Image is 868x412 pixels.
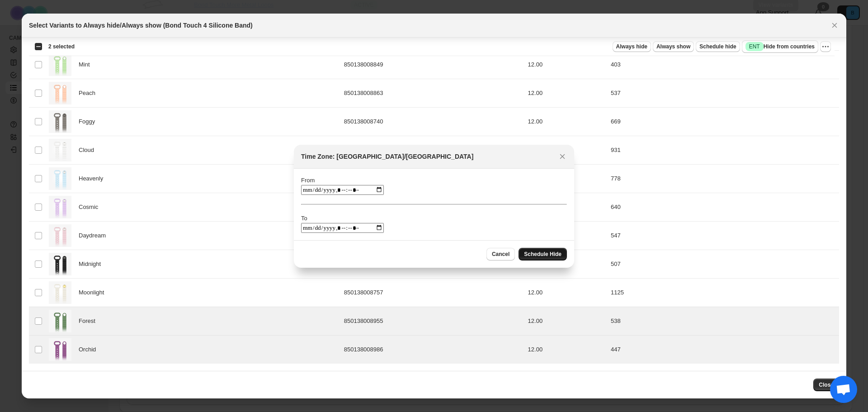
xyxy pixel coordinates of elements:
span: Schedule hide [699,43,736,50]
h2: Select Variants to Always hide/Always show (Bond Touch 4 Silicone Band) [29,21,253,30]
span: Moonlight [79,288,109,297]
span: Cosmic [79,203,103,212]
button: Close [813,379,839,391]
td: 538 [608,307,839,336]
span: ENT [749,43,760,50]
img: BT4-band-daydream-cut.png [49,224,71,247]
img: BT4-band-cloud-cut.png [49,139,71,161]
td: 537 [608,79,839,108]
td: 12.00 [525,136,609,165]
div: Open chat [830,376,857,403]
td: 507 [608,250,839,279]
span: Close [819,381,834,388]
td: 12.00 [525,79,609,108]
td: 850138008849 [341,51,525,79]
td: 669 [608,108,839,136]
button: Always show [653,41,694,52]
span: Schedule Hide [524,251,561,258]
td: 1125 [608,279,839,307]
button: More actions [820,41,831,52]
h2: Time Zone: [GEOGRAPHIC_DATA]/[GEOGRAPHIC_DATA] [301,152,473,161]
td: 12.00 [525,51,609,79]
span: Always hide [616,43,647,50]
td: 640 [608,193,839,222]
span: Hide from countries [745,42,815,51]
td: 850138008733 [341,136,525,165]
td: 547 [608,222,839,250]
td: 12.00 [525,108,609,136]
td: 850138008757 [341,279,525,307]
button: Cancel [486,248,515,260]
span: Daydream [79,231,111,240]
img: BT4-band-orchid-cut.jpg [49,338,71,361]
span: Always show [656,43,690,50]
td: 931 [608,136,839,165]
td: 447 [608,336,839,364]
img: BT4-band-foggy-cut.png [49,110,71,133]
img: BT4-band-heavenly-cut.png [49,167,71,190]
img: BT4-band-moonlight-cut_0c8daaf9-e31a-4f01-be29-5ca875f48e3a.png [49,281,71,304]
td: 850138008986 [341,336,525,364]
span: Orchid [79,345,101,354]
button: SuccessENTHide from countries [742,40,818,53]
td: 778 [608,165,839,193]
td: 12.00 [525,279,609,307]
span: 2 selected [48,43,75,50]
span: Cloud [79,146,99,155]
button: Always hide [613,41,651,52]
span: Forest [79,317,100,326]
img: BT4-band-mint-cut_acc7e5d3-aafb-45bc-9dab-f7dbb7f3f86c.png [49,53,71,76]
span: Midnight [79,260,106,269]
span: Foggy [79,117,100,126]
span: Cancel [492,251,509,258]
td: 12.00 [525,336,609,364]
button: Close [828,19,841,32]
td: 12.00 [525,307,609,336]
span: Mint [79,60,94,69]
img: BT4-band-midnight-cut.png [49,253,71,275]
td: 850138008740 [341,108,525,136]
label: To [301,215,307,222]
span: Peach [79,89,100,98]
img: BT4-band-forest-cut.jpg [49,310,71,332]
label: From [301,177,315,184]
button: Schedule Hide [519,248,567,260]
span: Heavenly [79,174,108,183]
img: BT4-band-peach-cut_b8e23255-6e93-407f-a810-dd617ea2d010.png [49,82,71,104]
td: 850138008955 [341,307,525,336]
td: 403 [608,51,839,79]
button: Close [556,150,569,163]
button: Schedule hide [696,41,740,52]
td: 850138008863 [341,79,525,108]
img: BT4-band-cosmic-cut.png [49,196,71,218]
